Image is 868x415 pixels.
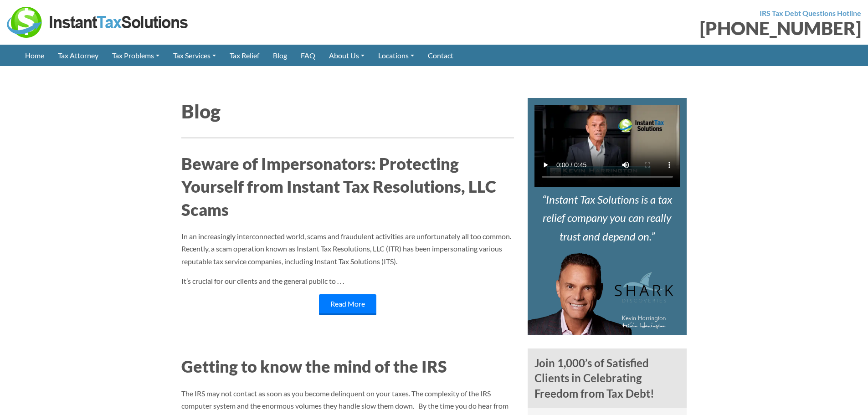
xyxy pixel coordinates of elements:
[7,7,189,38] img: Instant Tax Solutions Logo
[181,355,514,378] a: Getting to know the mind of the IRS
[528,253,673,335] img: Kevin Harrington
[181,98,514,138] h1: Blog
[51,45,105,66] a: Tax Attorney
[7,17,189,26] a: Instant Tax Solutions Logo
[528,348,687,408] h4: Join 1,000’s of Satisfied Clients in Celebrating Freedom from Tax Debt!
[760,9,861,17] strong: IRS Tax Debt Questions Hotline
[441,19,862,37] div: [PHONE_NUMBER]
[294,45,322,66] a: FAQ
[223,45,266,66] a: Tax Relief
[266,45,294,66] a: Blog
[166,45,223,66] a: Tax Services
[181,230,514,267] p: In an increasingly interconnected world, scams and fraudulent activities are unfortunately all to...
[322,45,371,66] a: About Us
[319,294,376,315] a: Read More
[371,45,421,66] a: Locations
[105,45,166,66] a: Tax Problems
[181,275,514,287] p: It’s crucial for our clients and the general public to . . .
[18,45,51,66] a: Home
[421,45,460,66] a: Contact
[542,193,672,243] i: Instant Tax Solutions is a tax relief company you can really trust and depend on.
[181,152,514,221] a: Beware of Impersonators: Protecting Yourself from Instant Tax Resolutions, LLC Scams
